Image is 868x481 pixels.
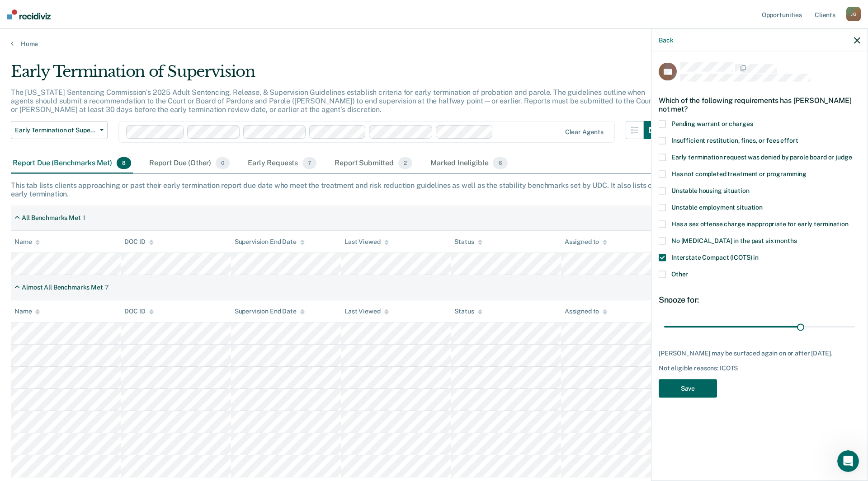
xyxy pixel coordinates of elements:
div: J G [846,7,861,21]
span: 6 [493,157,507,169]
div: DOC ID [124,308,153,315]
div: Supervision End Date [235,308,305,315]
span: Has a sex offense charge inappropriate for early termination [671,220,849,228]
div: Last Viewed [344,238,388,246]
div: This tab lists clients approaching or past their early termination report due date who meet the t... [11,181,857,198]
div: Report Submitted [333,154,414,173]
span: Interstate Compact (ICOTS) in [671,254,759,261]
div: All Benchmarks Met [22,214,80,222]
div: Almost All Benchmarks Met [22,284,103,291]
div: Last Viewed [344,308,388,315]
iframe: Intercom live chat [837,450,859,472]
div: Assigned to [565,308,607,315]
div: 1 [83,214,85,222]
div: Status [454,238,482,246]
div: Report Due (Benchmarks Met) [11,154,133,173]
span: Early Termination of Supervision [15,126,96,134]
p: The [US_STATE] Sentencing Commission’s 2025 Adult Sentencing, Release, & Supervision Guidelines e... [11,88,654,114]
div: Snooze for: [659,295,860,305]
div: 7 [105,284,109,291]
div: [PERSON_NAME] may be surfaced again on or after [DATE]. [659,349,860,357]
span: Unstable employment situation [671,204,763,211]
span: 0 [216,157,230,169]
div: Early Requests [246,154,318,173]
div: Status [454,308,482,315]
div: Clear agents [565,128,604,136]
div: Name [14,308,40,315]
a: Home [11,40,857,48]
span: Unstable housing situation [671,187,749,194]
div: Name [14,238,40,246]
span: Has not completed treatment or programming [671,170,807,177]
div: Which of the following requirements has [PERSON_NAME] not met? [659,89,860,120]
span: No [MEDICAL_DATA] in the past six months [671,237,797,244]
div: Early Termination of Supervision [11,62,662,88]
div: Report Due (Other) [147,154,231,173]
span: Early termination request was denied by parole board or judge [671,154,852,161]
span: 8 [117,157,131,169]
div: Not eligible reasons: ICOTS [659,364,860,372]
span: Insufficient restitution, fines, or fees effort [671,137,798,144]
span: Other [671,271,688,278]
span: Pending warrant or charges [671,120,753,127]
div: Assigned to [565,238,607,246]
img: Recidiviz [7,9,51,19]
button: Save [659,379,717,398]
div: Supervision End Date [235,238,305,246]
button: Back [659,36,673,44]
span: 2 [398,157,412,169]
span: 7 [302,157,316,169]
div: Marked Ineligible [429,154,509,173]
div: DOC ID [124,238,153,246]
